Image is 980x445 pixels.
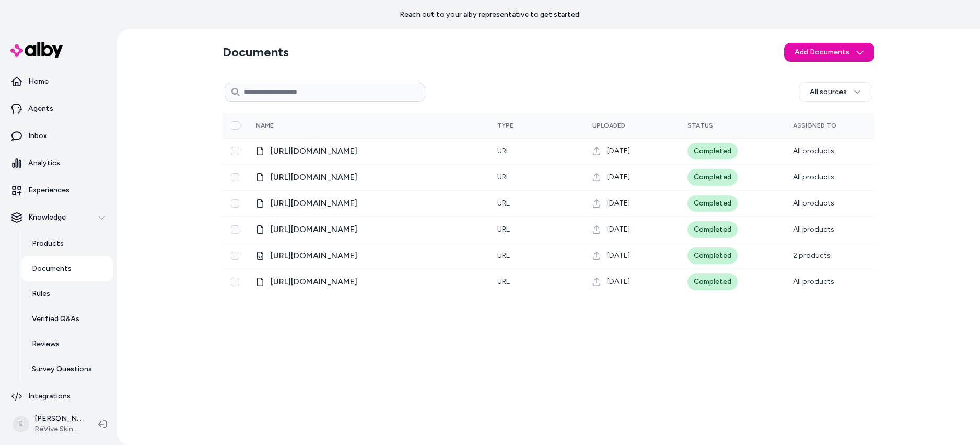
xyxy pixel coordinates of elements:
[21,256,113,281] a: Documents
[256,249,481,262] div: 90ac9cfe-ff43-5fb8-b6c7-38120ead002c.html
[231,147,239,155] button: Select row
[4,205,113,230] button: Knowledge
[687,143,738,159] div: Completed
[21,281,113,306] a: Rules
[6,407,90,441] button: E[PERSON_NAME]RéVive Skincare
[687,247,738,264] div: Completed
[271,223,357,236] span: [URL][DOMAIN_NAME]
[497,199,510,208] span: URL
[793,122,836,129] span: Assigned To
[607,198,630,209] span: [DATE]
[32,238,64,249] p: Products
[497,225,510,234] span: URL
[32,314,79,324] p: Verified Q&As
[793,251,831,260] span: 2 products
[4,178,113,203] a: Experiences
[28,391,71,402] p: Integrations
[271,276,357,288] span: [URL][DOMAIN_NAME]
[32,364,92,374] p: Survey Questions
[28,76,49,87] p: Home
[28,131,47,141] p: Inbox
[32,339,60,349] p: Reviews
[4,69,113,94] a: Home
[799,82,872,102] button: All sources
[607,250,630,261] span: [DATE]
[21,231,113,256] a: Products
[810,87,847,97] span: All sources
[687,195,738,212] div: Completed
[400,9,581,20] p: Reach out to your alby representative to get started.
[497,277,510,286] span: URL
[223,44,289,61] h2: Documents
[607,146,630,156] span: [DATE]
[607,172,630,182] span: [DATE]
[231,121,239,130] button: Select all
[21,332,113,357] a: Reviews
[256,171,481,184] div: our-story
[231,199,239,208] button: Select row
[34,414,81,424] p: [PERSON_NAME]
[231,173,239,181] button: Select row
[271,197,357,210] span: [URL][DOMAIN_NAME]
[497,146,510,155] span: URL
[793,146,834,155] span: All products
[592,122,625,129] span: Uploaded
[497,173,510,181] span: URL
[256,145,481,157] div: Checkout-and-payment
[4,384,113,409] a: Integrations
[32,264,72,274] p: Documents
[32,289,50,299] p: Rules
[793,277,834,286] span: All products
[256,223,481,236] div: auto-replenishment
[271,145,357,157] span: [URL][DOMAIN_NAME]
[13,416,29,432] span: E
[28,104,53,114] p: Agents
[687,169,738,186] div: Completed
[21,357,113,382] a: Survey Questions
[256,276,481,288] div: Refund Policy
[793,225,834,234] span: All products
[271,249,357,262] span: [URL][DOMAIN_NAME]
[231,252,239,260] button: Select row
[687,221,738,238] div: Completed
[784,43,874,62] button: Add Documents
[10,42,63,58] img: alby Logo
[28,212,66,223] p: Knowledge
[271,171,357,184] span: [URL][DOMAIN_NAME]
[21,306,113,332] a: Verified Q&As
[28,158,60,168] p: Analytics
[497,251,510,260] span: URL
[4,123,113,149] a: Inbox
[607,277,630,287] span: [DATE]
[34,424,81,435] span: RéVive Skincare
[687,273,738,290] div: Completed
[497,122,514,129] span: Type
[231,278,239,286] button: Select row
[28,185,69,196] p: Experiences
[256,121,334,130] div: Name
[256,197,481,210] div: ingredients
[793,173,834,181] span: All products
[607,224,630,235] span: [DATE]
[4,96,113,121] a: Agents
[687,122,713,129] span: Status
[231,225,239,234] button: Select row
[4,151,113,176] a: Analytics
[793,199,834,208] span: All products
